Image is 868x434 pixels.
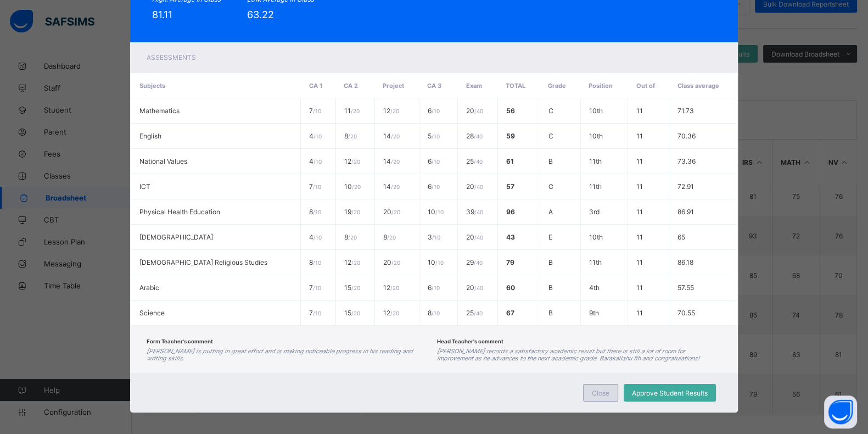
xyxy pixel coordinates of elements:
span: 11 [636,258,643,266]
span: / 10 [435,209,444,215]
span: 12 [383,309,399,317]
span: 3 [428,233,440,241]
span: C [548,107,553,115]
span: ICT [139,182,150,191]
span: 8 [309,258,321,266]
span: Position [589,82,613,90]
span: / 40 [474,259,483,266]
span: / 40 [474,108,483,114]
span: Head Teacher's comment [437,338,503,344]
span: / 40 [474,183,483,190]
span: 6 [428,182,440,191]
span: 67 [506,309,514,317]
span: Arabic [139,283,159,292]
span: 71.73 [677,107,694,115]
span: 9th [589,309,599,317]
span: / 40 [474,209,483,215]
span: 6 [428,283,440,292]
span: / 40 [474,158,483,165]
span: 11 [344,107,360,115]
span: 12 [383,283,399,292]
span: / 10 [313,209,321,215]
span: Exam [466,82,481,90]
span: B [548,283,553,292]
span: 11 [636,107,643,115]
span: / 10 [432,158,440,165]
span: / 20 [351,209,360,215]
span: English [139,132,161,140]
span: 25 [466,309,483,317]
span: / 10 [313,108,321,114]
span: 11 [636,157,643,165]
span: 10th [589,132,603,140]
span: Assessments [147,53,196,62]
span: E [548,233,552,241]
span: B [548,309,553,317]
span: Total [506,82,525,90]
span: 63.22 [247,9,274,20]
span: 7 [309,283,321,292]
span: 8 [344,132,357,140]
span: 15 [344,283,360,292]
span: CA 2 [344,82,358,90]
span: 12 [344,258,360,266]
span: 43 [506,233,515,241]
span: / 10 [313,158,322,165]
span: C [548,132,553,140]
span: 20 [466,233,483,241]
span: 86.91 [677,208,694,216]
span: 11 [636,283,643,292]
span: / 40 [474,285,483,291]
span: B [548,157,553,165]
span: / 20 [351,285,360,291]
span: 7 [309,107,321,115]
span: 81.11 [152,9,172,20]
span: / 20 [391,209,400,215]
span: 70.36 [677,132,696,140]
span: / 20 [391,158,400,165]
span: CA 1 [309,82,322,90]
span: / 20 [352,183,361,190]
span: / 20 [391,133,400,140]
span: 11th [589,157,602,165]
span: 4 [309,157,322,165]
span: National Values [139,157,187,165]
span: 79 [506,258,514,266]
span: 6 [428,157,440,165]
span: 72.91 [677,182,694,191]
span: / 10 [313,133,322,140]
span: 10th [589,233,603,241]
span: 10 [344,182,361,191]
span: B [548,258,553,266]
span: 11 [636,309,643,317]
span: 3rd [589,208,600,216]
span: 56 [506,107,515,115]
span: 70.55 [677,309,695,317]
span: / 10 [432,108,440,114]
span: 6 [428,107,440,115]
span: / 10 [313,285,321,291]
span: Approve Student Results [632,389,708,397]
span: [DEMOGRAPHIC_DATA] Religious Studies [139,258,267,266]
span: 20 [466,107,483,115]
span: / 20 [391,259,400,266]
span: 11 [636,182,643,191]
span: 5 [428,132,440,140]
span: / 10 [432,285,440,291]
span: Project [383,82,404,90]
span: 11th [589,258,602,266]
span: / 20 [351,259,360,266]
span: / 10 [313,310,321,316]
span: 8 [383,233,396,241]
span: / 40 [474,234,483,241]
span: 20 [383,258,400,266]
span: Science [139,309,165,317]
span: Mathematics [139,107,180,115]
span: / 20 [348,234,357,241]
span: 73.36 [677,157,696,165]
span: C [548,182,553,191]
span: 8 [428,309,440,317]
span: 57.55 [677,283,694,292]
span: / 20 [390,285,399,291]
span: 8 [344,233,357,241]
